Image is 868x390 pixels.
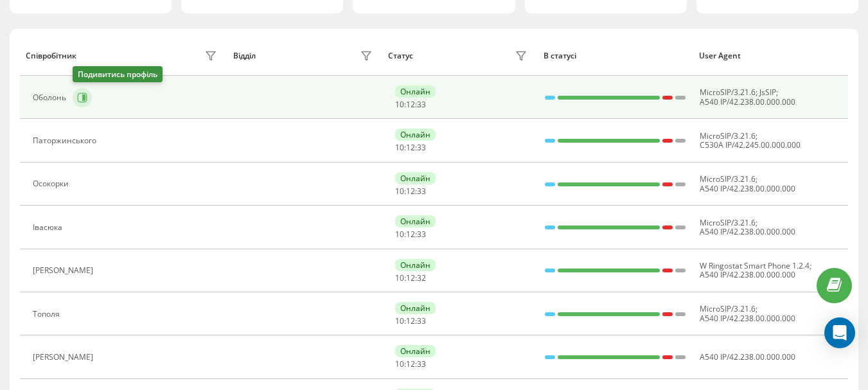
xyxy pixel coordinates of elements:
[700,217,756,228] span: MicroSIP/3.21.6
[395,172,436,184] div: Онлайн
[700,351,795,362] span: A540 IP/42.238.00.000.000
[406,142,415,153] span: 12
[395,100,426,109] div: : :
[700,96,795,107] span: A540 IP/42.238.00.000.000
[417,359,426,369] span: 33
[700,260,810,271] span: W Ringostat Smart Phone 1.2.4
[699,51,842,60] div: User Agent
[700,87,756,98] span: MicroSIP/3.21.6
[700,313,795,324] span: A540 IP/42.238.00.000.000
[700,183,795,194] span: A540 IP/42.238.00.000.000
[700,173,756,184] span: MicroSIP/3.21.6
[388,51,413,60] div: Статус
[395,345,436,357] div: Онлайн
[26,51,76,60] div: Співробітник
[395,129,436,141] div: Онлайн
[417,229,426,240] span: 33
[395,272,404,283] span: 10
[406,359,415,369] span: 12
[406,229,415,240] span: 12
[395,230,426,239] div: : :
[700,303,756,314] span: MicroSIP/3.21.6
[395,85,436,98] div: Онлайн
[700,226,795,237] span: A540 IP/42.238.00.000.000
[395,143,426,152] div: : :
[417,186,426,197] span: 33
[233,51,256,60] div: Відділ
[417,142,426,153] span: 33
[406,186,415,197] span: 12
[417,272,426,283] span: 32
[395,359,404,369] span: 10
[759,87,776,98] span: JsSIP
[395,99,404,110] span: 10
[33,93,69,102] div: Оболонь
[395,274,426,283] div: : :
[33,136,100,145] div: Паторжинського
[33,353,96,362] div: [PERSON_NAME]
[395,317,426,326] div: : :
[700,130,756,141] span: MicroSIP/3.21.6
[824,317,855,348] div: Open Intercom Messenger
[406,99,415,110] span: 12
[33,223,66,232] div: Івасюка
[395,229,404,240] span: 10
[33,266,96,275] div: [PERSON_NAME]
[395,302,436,314] div: Онлайн
[417,315,426,326] span: 33
[395,187,426,196] div: : :
[406,272,415,283] span: 12
[544,51,687,60] div: В статусі
[700,139,801,150] span: C530A IP/42.245.00.000.000
[73,66,163,82] div: Подивитись профіль
[395,360,426,369] div: : :
[33,179,72,188] div: Осокорки
[417,99,426,110] span: 33
[406,315,415,326] span: 12
[395,186,404,197] span: 10
[700,269,795,280] span: A540 IP/42.238.00.000.000
[33,310,63,319] div: Тополя
[395,215,436,227] div: Онлайн
[395,259,436,271] div: Онлайн
[395,142,404,153] span: 10
[395,315,404,326] span: 10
